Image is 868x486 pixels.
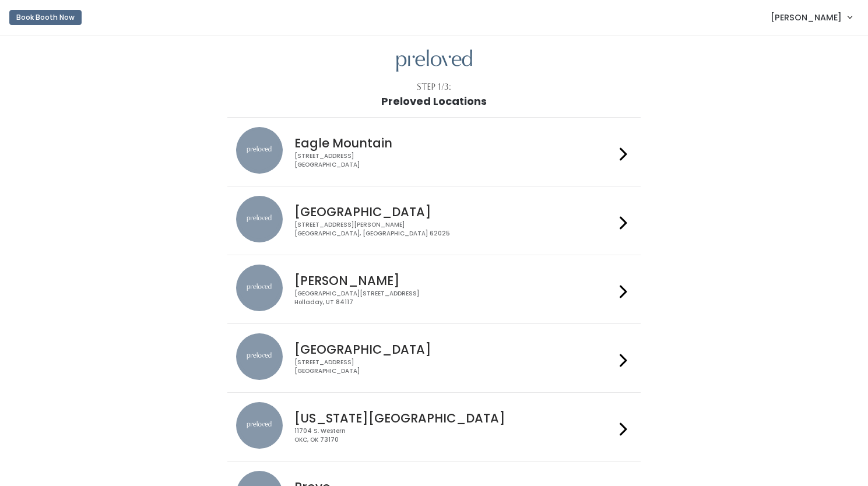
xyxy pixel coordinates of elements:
img: preloved location [236,333,283,380]
div: Step 1/3: [417,81,451,93]
a: preloved location Eagle Mountain [STREET_ADDRESS][GEOGRAPHIC_DATA] [236,127,632,177]
a: preloved location [GEOGRAPHIC_DATA] [STREET_ADDRESS][GEOGRAPHIC_DATA] [236,333,632,383]
div: 11704 S. Western OKC, OK 73170 [294,427,615,444]
img: preloved location [236,402,283,449]
button: Book Booth Now [9,10,82,25]
a: Book Booth Now [9,5,82,30]
a: preloved location [GEOGRAPHIC_DATA] [STREET_ADDRESS][PERSON_NAME][GEOGRAPHIC_DATA], [GEOGRAPHIC_D... [236,196,632,245]
h4: [GEOGRAPHIC_DATA] [294,343,615,356]
div: [GEOGRAPHIC_DATA][STREET_ADDRESS] Holladay, UT 84117 [294,290,615,307]
div: [STREET_ADDRESS] [GEOGRAPHIC_DATA] [294,152,615,169]
img: preloved location [236,127,283,174]
span: [PERSON_NAME] [771,11,842,24]
div: [STREET_ADDRESS][PERSON_NAME] [GEOGRAPHIC_DATA], [GEOGRAPHIC_DATA] 62025 [294,221,615,238]
h4: [GEOGRAPHIC_DATA] [294,205,615,219]
h4: [US_STATE][GEOGRAPHIC_DATA] [294,411,615,425]
a: preloved location [PERSON_NAME] [GEOGRAPHIC_DATA][STREET_ADDRESS]Holladay, UT 84117 [236,265,632,314]
h4: [PERSON_NAME] [294,274,615,287]
a: preloved location [US_STATE][GEOGRAPHIC_DATA] 11704 S. WesternOKC, OK 73170 [236,402,632,452]
div: [STREET_ADDRESS] [GEOGRAPHIC_DATA] [294,358,615,375]
h4: Eagle Mountain [294,136,615,150]
img: preloved location [236,196,283,242]
h1: Preloved Locations [381,96,487,107]
img: preloved logo [396,50,472,72]
a: [PERSON_NAME] [759,5,863,30]
img: preloved location [236,265,283,311]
